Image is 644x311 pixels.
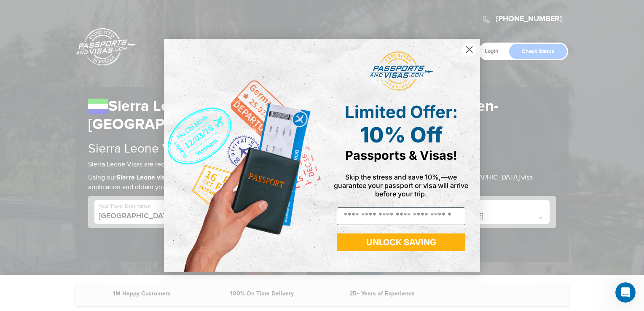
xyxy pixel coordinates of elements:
[334,173,468,198] span: Skip the stress and save 10%,—we guarantee your passport or visa will arrive before your trip.
[370,51,433,91] img: passports and visas
[462,42,477,57] button: Close dialog
[345,148,457,163] span: Passports & Visas!
[164,39,322,272] img: de9cda0d-0715-46ca-9a25-073762a91ba7.png
[345,102,458,122] span: Limited Offer:
[360,122,443,147] span: 10% Off
[337,233,465,251] button: UNLOCK SAVING
[615,282,636,303] iframe: Intercom live chat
